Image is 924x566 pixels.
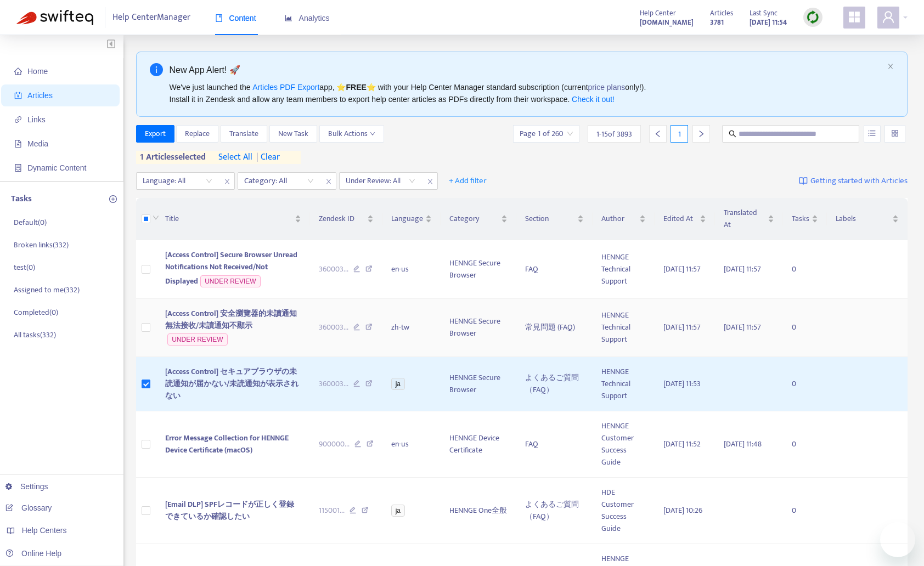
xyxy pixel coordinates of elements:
strong: [DOMAIN_NAME] [640,16,694,29]
span: Export [145,128,166,140]
span: UNDER REVIEW [167,333,227,346]
span: 360003 ... [319,378,348,390]
img: Swifteq [16,10,93,25]
th: Translated At [715,198,783,240]
td: HENNGE Secure Browser [441,240,517,299]
span: unordered-list [868,129,876,137]
img: image-link [799,177,808,185]
td: FAQ [516,240,593,299]
img: sync.dc5367851b00ba804db3.png [806,10,820,24]
button: close [887,63,894,70]
a: Check it out! [572,95,615,104]
span: [DATE] 11:57 [663,321,701,333]
span: 900000 ... [319,438,350,450]
td: FAQ [516,411,593,478]
td: en-us [382,240,441,299]
span: Translate [229,128,258,140]
span: Replace [185,128,210,140]
th: Language [382,198,441,240]
span: 360003 ... [319,263,348,275]
span: Error Message Collection for HENNGE Device Certificate (macOS) [165,432,289,456]
a: Articles PDF Export [252,83,319,92]
td: HENNGE Device Certificate [441,411,517,478]
a: price plans [588,83,626,92]
td: HENNGE Secure Browser [441,357,517,411]
td: HENNGE Secure Browser [441,299,517,358]
td: HENNGE One全般 [441,478,517,544]
span: Section [525,213,575,225]
td: 0 [783,357,827,411]
th: Title [156,198,310,240]
span: link [14,116,22,123]
span: 1 articles selected [136,151,206,164]
span: Home [27,67,48,76]
span: container [14,164,22,172]
span: Edited At [663,213,697,225]
span: Translated At [724,207,765,231]
span: file-image [14,140,22,148]
span: + Add filter [449,174,487,188]
span: Category [449,213,499,225]
p: Assigned to me ( 332 ) [14,284,80,296]
td: HENNGE Technical Support [593,240,655,299]
span: Author [601,213,637,225]
td: HDE Customer Success Guide [593,478,655,544]
td: HENNGE Technical Support [593,357,655,411]
span: appstore [848,10,861,24]
button: Export [136,125,174,143]
th: Author [593,198,655,240]
strong: 3781 [710,16,724,29]
span: Media [27,139,48,148]
button: unordered-list [864,125,881,143]
div: 1 [671,125,688,143]
span: 115001 ... [319,505,345,517]
span: down [153,214,159,221]
span: [Access Control] Secure Browser Unread Notifications Not Received/Not Displayed [165,248,297,287]
span: 360003 ... [319,321,348,333]
span: [DATE] 11:52 [663,438,701,450]
span: Labels [836,213,890,225]
span: Help Centers [22,526,67,535]
iframe: メッセージングウィンドウを開くボタン [880,522,915,557]
span: Analytics [285,14,330,22]
span: search [729,130,736,138]
span: Title [165,213,292,225]
span: Help Center [640,7,676,19]
p: Tasks [11,193,32,206]
td: 0 [783,478,827,544]
span: Links [27,115,46,124]
span: left [654,130,662,138]
span: [Access Control] セキュアブラウザの未読通知が届かない/未読通知が表示されない [165,365,298,402]
span: user [882,10,895,24]
span: area-chart [285,14,292,22]
span: clear [252,151,280,164]
th: Edited At [655,198,715,240]
td: HENNGE Customer Success Guide [593,411,655,478]
span: [DATE] 10:26 [663,504,702,517]
p: Broken links ( 332 ) [14,239,69,251]
th: Labels [827,198,908,240]
span: [DATE] 11:57 [724,263,761,275]
span: 1 - 15 of 3893 [596,128,632,140]
span: UNDER REVIEW [200,275,260,287]
b: FREE [346,83,366,92]
span: Tasks [792,213,809,225]
span: [Email DLP] SPFレコードが正しく登録できているか確認したい [165,498,294,523]
td: 0 [783,299,827,358]
span: [DATE] 11:57 [663,263,701,275]
p: All tasks ( 332 ) [14,329,56,341]
span: Last Sync [750,7,777,19]
div: New App Alert! 🚀 [170,63,883,77]
a: Glossary [5,503,52,512]
th: Zendesk ID [310,198,382,240]
span: [DATE] 11:48 [724,438,762,450]
td: 常見問題 (FAQ) [516,299,593,358]
span: [DATE] 11:53 [663,377,701,390]
span: Zendesk ID [319,213,365,225]
td: zh-tw [382,299,441,358]
span: New Task [278,128,308,140]
span: close [220,175,234,188]
button: New Task [269,125,317,143]
td: en-us [382,411,441,478]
